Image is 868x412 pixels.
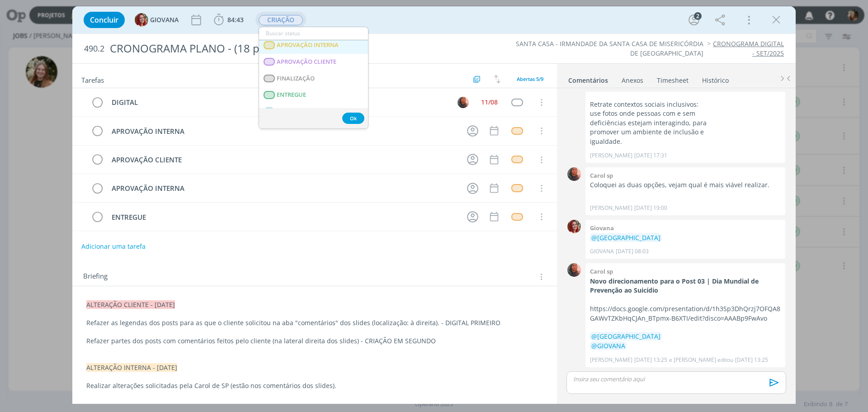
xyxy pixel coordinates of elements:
span: Tarefas [81,74,104,85]
span: e [PERSON_NAME] editou [669,356,733,364]
div: APROVAÇÃO CLIENTE [108,154,458,166]
span: [DATE] 13:25 [634,356,667,364]
p: deficiências estejam interagindo, para [590,118,781,128]
img: C [567,167,581,181]
p: GIOVANA [590,247,614,256]
button: 2 [687,13,701,27]
button: CRIAÇÃO [258,14,303,26]
span: CRIAÇÃO [259,15,303,25]
img: C [458,97,469,108]
div: Anexos [622,76,643,85]
button: C [456,95,470,109]
button: Adicionar uma tarefa [81,238,146,255]
button: GGIOVANA [135,13,179,27]
span: [DATE] 13:25 [735,356,768,364]
p: Retrate contextos sociais inclusivos: [590,100,781,109]
span: [DATE] 08:03 [616,247,649,256]
span: ENTREGUE [277,91,306,99]
img: G [567,220,581,233]
p: [PERSON_NAME] [590,152,632,160]
img: C [567,263,581,277]
span: Abertas 5/9 [517,76,543,82]
a: CRONOGRAMA DIGITAL - SET/2025 [713,39,784,57]
p: https://docs.google.com/presentation/d/1h3Sp3DhQrzj7OFQA8GAWvTZKbHqCJAn_BTpmx-B6XTI/edit?disco=AA... [590,304,781,323]
span: @[GEOGRAPHIC_DATA] [591,332,660,341]
ul: CRIAÇÃO [259,27,368,129]
span: ALTERAÇÃO CLIENTE - [DATE] [86,300,175,309]
div: ENTREGUE [108,212,458,223]
a: Histórico [702,72,729,85]
span: APROVAÇÃO CLIENTE [277,58,336,66]
div: CRONOGRAMA PLANO - (18 peças) [106,38,489,60]
p: use fotos onde pessoas com e sem [590,109,781,118]
span: 490.2 [84,44,104,54]
b: Carol sp [590,171,613,180]
span: @[GEOGRAPHIC_DATA] [591,233,660,242]
button: Ok [342,113,364,124]
p: Realizar alterações solicitadas pela Carol de SP (estão nos comentários dos slides). [86,381,543,390]
p: Refazer as legendas dos posts para as que o cliente solicitou na aba "comentários" dos slides (lo... [86,318,543,327]
p: promover um ambiente de inclusão e [590,128,781,137]
span: TEMPLATE [277,108,306,115]
div: APROVAÇÃO INTERNA [108,183,458,194]
p: igualdade. [590,137,781,146]
b: Giovana [590,224,614,232]
p: [PERSON_NAME] [590,204,632,212]
span: Concluir [90,16,118,24]
p: Refazer partes dos posts com comentários feitos pelo cliente (na lateral direita dos slides) - CR... [86,336,543,346]
span: APROVAÇÃO INTERNA [277,42,339,49]
div: 11/08 [481,99,498,105]
div: 2 [694,12,702,20]
p: [PERSON_NAME] [590,356,632,364]
div: DIGITAL [108,97,449,108]
span: @GIOVANA [591,341,625,350]
span: FINALIZAÇÃO [277,75,315,82]
b: Carol sp [590,267,613,275]
a: SANTA CASA - IRMANDADE DA SANTA CASA DE MISERICÓRDIA DE [GEOGRAPHIC_DATA] [516,39,703,57]
a: Comentários [568,72,609,85]
button: 84:43 [212,13,246,27]
button: Concluir [84,12,125,28]
p: Coloquei as duas opções, vejam qual é mais viável realizar. [590,180,781,189]
div: dialog [72,6,796,404]
span: [DATE] 19:00 [634,204,667,212]
span: 84:43 [227,15,244,24]
span: GIOVANA [150,17,179,23]
span: ALTERAÇÃO INTERNA - [DATE] [86,363,177,372]
img: G [135,13,148,27]
span: Briefing [83,271,108,283]
strong: Novo direcionamento para o Post 03 | Dia Mundial de Prevenção ao Suicídio [590,277,759,294]
input: Buscar status [259,27,368,40]
span: [DATE] 17:31 [634,152,667,160]
a: Timesheet [656,72,689,85]
img: arrow-down-up.svg [494,75,500,83]
div: APROVAÇÃO INTERNA [108,126,458,137]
